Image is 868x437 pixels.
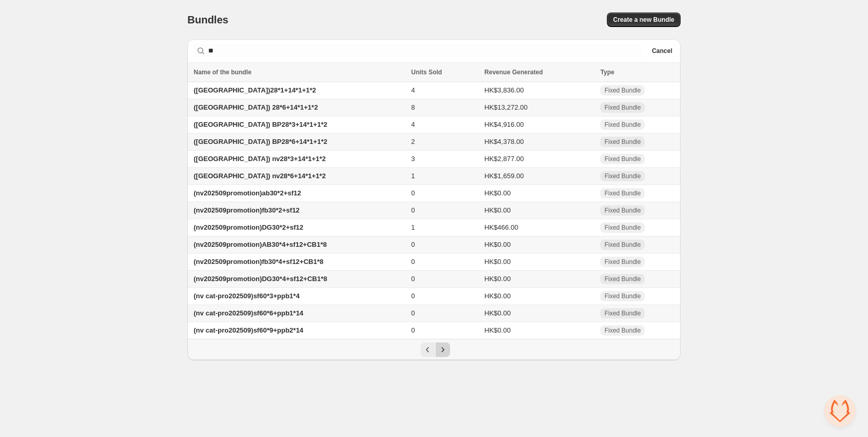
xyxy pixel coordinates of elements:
[604,309,641,317] span: Fixed Bundle
[604,121,641,129] span: Fixed Bundle
[484,86,524,94] span: HK$3,836.00
[411,241,415,248] span: 0
[411,67,442,77] span: Units Sold
[604,86,641,95] span: Fixed Bundle
[411,223,415,231] span: 1
[484,155,524,163] span: HK$2,877.00
[604,189,641,197] span: Fixed Bundle
[484,189,511,197] span: HK$0.00
[484,206,511,214] span: HK$0.00
[411,292,415,300] span: 0
[194,258,323,266] span: (nv202509promotion)fb30*4+sf12+CB1*8
[411,86,415,94] span: 4
[604,292,641,300] span: Fixed Bundle
[411,275,415,283] span: 0
[604,275,641,283] span: Fixed Bundle
[484,258,511,266] span: HK$0.00
[411,121,415,128] span: 4
[194,275,327,283] span: (nv202509promotion)DG30*4+sf12+CB1*8
[411,138,415,145] span: 2
[194,172,326,180] span: ([GEOGRAPHIC_DATA]) nv28*6+14*1+1*2
[194,223,303,231] span: (nv202509promotion)DG30*2+sf12
[194,206,300,214] span: (nv202509promotion)fb30*2+sf12
[194,155,326,163] span: ([GEOGRAPHIC_DATA]) nv28*3+14*1+1*2
[604,241,641,249] span: Fixed Bundle
[824,395,856,427] div: 开放式聊天
[411,67,452,77] button: Units Sold
[484,309,511,317] span: HK$0.00
[484,138,524,145] span: HK$4,378.00
[484,121,524,128] span: HK$4,916.00
[194,309,303,317] span: (nv cat-pro202509)sf60*6+ppb1*14
[187,339,681,360] nav: Pagination
[484,292,511,300] span: HK$0.00
[607,12,681,27] button: Create a new Bundle
[411,206,415,214] span: 0
[411,309,415,317] span: 0
[484,241,511,248] span: HK$0.00
[604,326,641,335] span: Fixed Bundle
[604,155,641,163] span: Fixed Bundle
[194,86,316,94] span: ([GEOGRAPHIC_DATA])28*1+14*1+1*2
[484,223,518,231] span: HK$466.00
[411,155,415,163] span: 3
[484,67,553,77] button: Revenue Generated
[604,223,641,232] span: Fixed Bundle
[604,206,641,215] span: Fixed Bundle
[194,121,327,128] span: ([GEOGRAPHIC_DATA]) BP28*3+14*1+1*2
[194,292,300,300] span: (nv cat-pro202509)sf60*3+ppb1*4
[194,241,327,248] span: (nv202509promotion)AB30*4+sf12+CB1*8
[648,45,676,57] button: Cancel
[194,326,303,334] span: (nv cat-pro202509)sf60*9+ppb2*14
[484,326,511,334] span: HK$0.00
[484,67,543,77] span: Revenue Generated
[604,172,641,180] span: Fixed Bundle
[194,103,318,111] span: ([GEOGRAPHIC_DATA]) 28*6+14*1+1*2
[194,189,301,197] span: (nv202509promotion)ab30*2+sf12
[604,138,641,146] span: Fixed Bundle
[484,275,511,283] span: HK$0.00
[194,138,327,145] span: ([GEOGRAPHIC_DATA]) BP28*6+14*1+1*2
[604,258,641,266] span: Fixed Bundle
[411,103,415,111] span: 8
[652,47,672,55] span: Cancel
[411,326,415,334] span: 0
[411,189,415,197] span: 0
[411,172,415,180] span: 1
[604,103,641,112] span: Fixed Bundle
[436,342,450,357] button: Next
[600,67,674,77] div: Type
[421,342,435,357] button: Previous
[613,16,674,24] span: Create a new Bundle
[484,172,524,180] span: HK$1,659.00
[187,14,228,26] h1: Bundles
[194,67,405,77] div: Name of the bundle
[484,103,527,111] span: HK$13,272.00
[411,258,415,266] span: 0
